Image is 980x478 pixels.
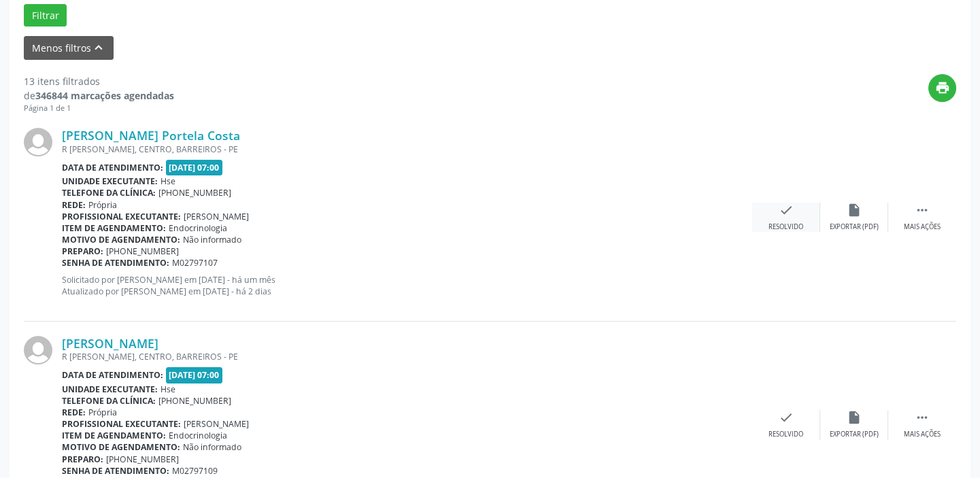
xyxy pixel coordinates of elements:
[62,465,169,477] b: Senha de atendimento:
[91,40,106,55] i: keyboard_arrow_up
[160,383,175,395] span: Hse
[169,222,227,234] span: Endocrinologia
[62,199,86,211] b: Rede:
[62,430,166,441] b: Item de agendamento:
[166,367,223,383] span: [DATE] 07:00
[62,211,181,222] b: Profissional executante:
[830,430,879,439] div: Exportar (PDF)
[160,175,175,187] span: Hse
[24,36,114,60] button: Menos filtroskeyboard_arrow_up
[106,454,179,465] span: [PHONE_NUMBER]
[915,203,930,218] i: 
[184,211,249,222] span: [PERSON_NAME]
[106,245,179,257] span: [PHONE_NUMBER]
[62,187,156,199] b: Telefone da clínica:
[62,257,169,269] b: Senha de atendimento:
[172,465,218,477] span: M02797109
[62,336,158,351] a: [PERSON_NAME]
[62,351,752,362] div: R [PERSON_NAME], CENTRO, BARREIROS - PE
[62,143,752,155] div: R [PERSON_NAME], CENTRO, BARREIROS - PE
[62,407,86,418] b: Rede:
[88,199,117,211] span: Própria
[24,336,52,364] img: img
[35,89,174,102] strong: 346844 marcações agendadas
[62,162,163,173] b: Data de atendimento:
[830,222,879,232] div: Exportar (PDF)
[847,203,862,218] i: insert_drive_file
[62,274,752,297] p: Solicitado por [PERSON_NAME] em [DATE] - há um mês Atualizado por [PERSON_NAME] em [DATE] - há 2 ...
[183,234,241,245] span: Não informado
[779,203,794,218] i: check
[184,418,249,430] span: [PERSON_NAME]
[24,74,174,88] div: 13 itens filtrados
[62,222,166,234] b: Item de agendamento:
[62,395,156,407] b: Telefone da clínica:
[928,74,956,102] button: print
[904,430,941,439] div: Mais ações
[172,257,218,269] span: M02797107
[158,395,231,407] span: [PHONE_NUMBER]
[904,222,941,232] div: Mais ações
[62,418,181,430] b: Profissional executante:
[62,128,240,143] a: [PERSON_NAME] Portela Costa
[62,441,180,453] b: Motivo de agendamento:
[768,430,803,439] div: Resolvido
[935,80,950,95] i: print
[166,160,223,175] span: [DATE] 07:00
[847,410,862,425] i: insert_drive_file
[915,410,930,425] i: 
[62,383,158,395] b: Unidade executante:
[24,128,52,156] img: img
[62,234,180,245] b: Motivo de agendamento:
[88,407,117,418] span: Própria
[24,88,174,103] div: de
[158,187,231,199] span: [PHONE_NUMBER]
[779,410,794,425] i: check
[62,175,158,187] b: Unidade executante:
[24,103,174,114] div: Página 1 de 1
[62,245,103,257] b: Preparo:
[62,454,103,465] b: Preparo:
[24,4,67,27] button: Filtrar
[62,369,163,381] b: Data de atendimento:
[768,222,803,232] div: Resolvido
[169,430,227,441] span: Endocrinologia
[183,441,241,453] span: Não informado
